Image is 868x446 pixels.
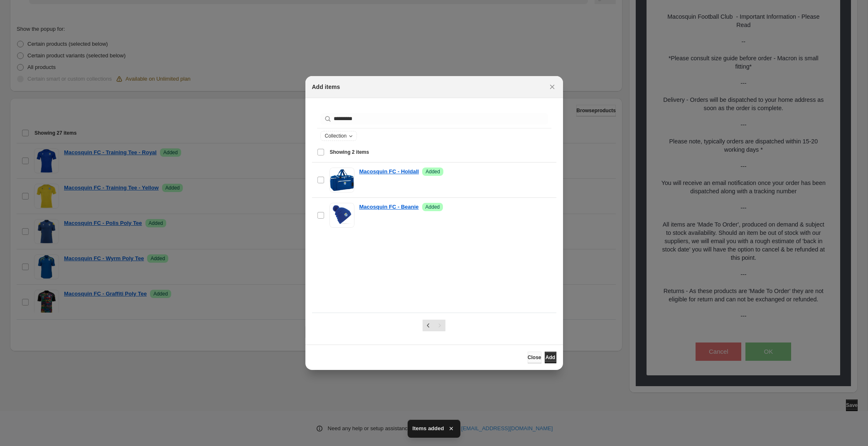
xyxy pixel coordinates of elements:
span: Added [425,204,440,210]
span: Added [425,168,440,175]
span: Close [528,354,541,361]
button: Close [546,81,558,93]
a: Macosquin FC - Holdall [359,168,419,176]
span: Items added [413,424,444,433]
span: Collection [325,133,347,139]
button: Collection [321,131,357,140]
img: Macosquin FC - Holdall [329,168,354,192]
button: Add [545,352,556,363]
img: Macosquin FC - Beanie [329,203,354,228]
span: Showing 2 items [330,149,369,155]
a: Macosquin FC - Beanie [359,203,419,211]
nav: Pagination [423,320,445,331]
h2: Add items [312,83,340,91]
span: Add [546,354,555,361]
button: Previous [423,320,434,331]
button: Close [528,352,541,363]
